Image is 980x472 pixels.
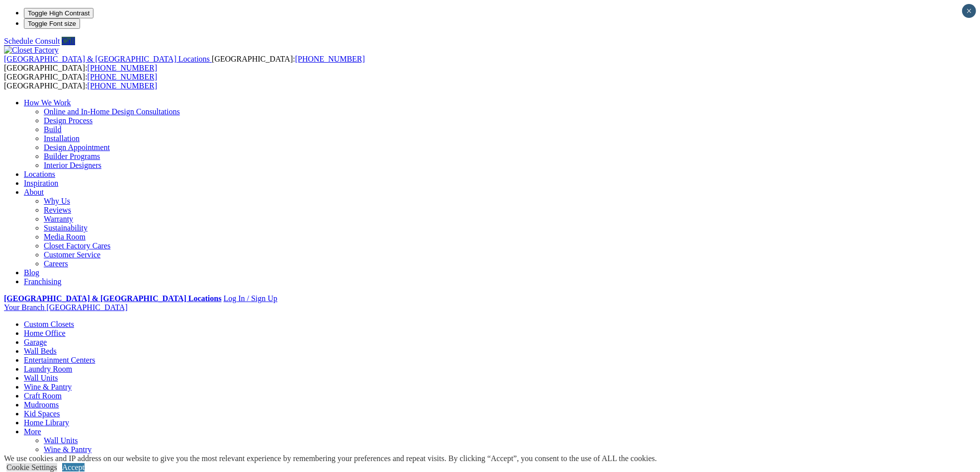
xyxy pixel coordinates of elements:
[4,55,365,72] span: [GEOGRAPHIC_DATA]: [GEOGRAPHIC_DATA]:
[44,241,110,250] a: Closet Factory Cares
[44,152,100,160] a: Builder Programs
[46,303,127,312] span: [GEOGRAPHIC_DATA]
[44,259,68,268] a: Careers
[44,206,71,214] a: Reviews
[6,463,57,472] a: Cookie Settings
[62,37,75,45] a: Call
[44,250,100,259] a: Customer Service
[44,436,78,445] a: Wall Units
[4,46,59,55] img: Closet Factory
[44,445,91,454] a: Wine & Pantry
[24,427,41,436] a: More menu text will display only on big screen
[962,4,976,18] button: Close
[4,303,128,312] a: Your Branch [GEOGRAPHIC_DATA]
[88,73,157,81] a: [PHONE_NUMBER]
[24,383,72,391] a: Wine & Pantry
[223,294,277,303] a: Log In / Sign Up
[24,8,93,18] button: Toggle High Contrast
[24,170,55,178] a: Locations
[24,98,71,107] a: How We Work
[295,55,364,63] a: [PHONE_NUMBER]
[4,55,212,63] a: [GEOGRAPHIC_DATA] & [GEOGRAPHIC_DATA] Locations
[44,197,70,205] a: Why Us
[24,365,72,373] a: Laundry Room
[44,125,62,134] a: Build
[24,179,58,187] a: Inspiration
[44,233,86,241] a: Media Room
[44,161,101,169] a: Interior Designers
[24,409,60,418] a: Kid Spaces
[88,64,157,72] a: [PHONE_NUMBER]
[44,143,110,152] a: Design Appointment
[4,73,157,90] span: [GEOGRAPHIC_DATA]: [GEOGRAPHIC_DATA]:
[24,188,44,196] a: About
[4,454,657,463] div: We use cookies and IP address on our website to give you the most relevant experience by remember...
[28,20,76,27] span: Toggle Font size
[44,134,80,143] a: Installation
[24,18,80,29] button: Toggle Font size
[4,55,210,63] span: [GEOGRAPHIC_DATA] & [GEOGRAPHIC_DATA] Locations
[24,418,69,427] a: Home Library
[62,463,85,472] a: Accept
[24,400,59,409] a: Mudrooms
[44,116,92,125] a: Design Process
[24,277,62,286] a: Franchising
[44,107,180,116] a: Online and In-Home Design Consultations
[24,392,62,400] a: Craft Room
[88,81,157,90] a: [PHONE_NUMBER]
[44,215,73,223] a: Warranty
[24,329,66,337] a: Home Office
[24,347,57,355] a: Wall Beds
[24,338,47,346] a: Garage
[4,37,60,45] a: Schedule Consult
[24,320,74,328] a: Custom Closets
[4,294,221,303] a: [GEOGRAPHIC_DATA] & [GEOGRAPHIC_DATA] Locations
[44,224,88,232] a: Sustainability
[24,356,95,364] a: Entertainment Centers
[24,268,39,277] a: Blog
[28,9,89,17] span: Toggle High Contrast
[4,303,44,312] span: Your Branch
[24,374,58,382] a: Wall Units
